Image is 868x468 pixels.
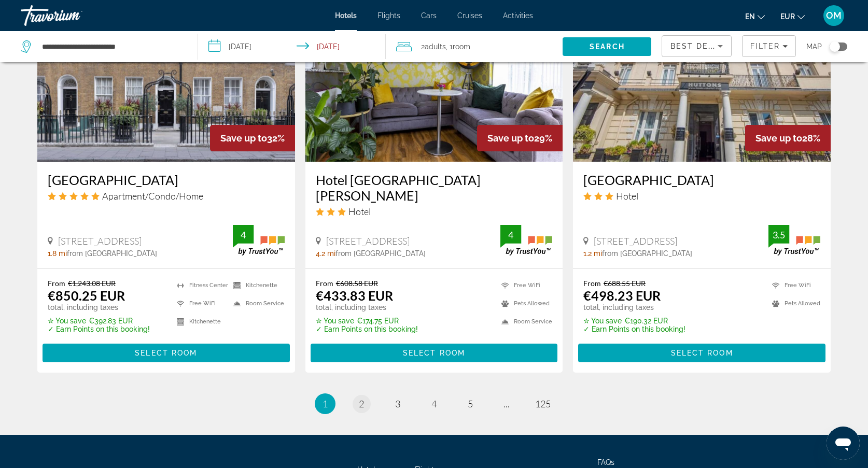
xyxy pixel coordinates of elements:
span: From [316,279,333,288]
button: Search [563,37,651,56]
img: TrustYou guest rating badge [768,225,820,256]
button: Change language [745,9,765,24]
img: TrustYou guest rating badge [500,225,552,256]
span: OM [826,10,842,21]
button: Select Room [43,344,290,362]
button: Select Room [578,344,825,362]
button: Toggle map [822,42,847,51]
div: 28% [745,125,831,151]
span: 4 [431,398,437,409]
span: Best Deals [670,42,724,50]
p: total, including taxes [583,303,685,311]
p: €392.83 EUR [48,317,150,325]
span: , 1 [446,39,470,54]
span: Map [806,39,822,54]
span: from [GEOGRAPHIC_DATA] [335,249,426,258]
p: €190.32 EUR [583,317,685,325]
li: Pets Allowed [496,297,552,310]
a: Cruises [457,11,482,20]
a: [GEOGRAPHIC_DATA] [48,172,285,188]
span: 1.2 mi [583,249,602,258]
p: ✓ Earn Points on this booking! [48,325,150,333]
div: 4 [500,229,521,241]
div: 32% [210,125,295,151]
span: Select Room [671,349,733,357]
span: ✮ You save [48,317,86,325]
a: FAQs [597,458,614,466]
li: Room Service [496,315,552,328]
li: Free WiFi [496,279,552,292]
a: [GEOGRAPHIC_DATA] [583,172,820,188]
span: 1 [323,398,328,409]
span: [STREET_ADDRESS] [58,235,142,247]
span: Hotels [335,11,357,20]
span: 4.2 mi [316,249,335,258]
del: €1,243.08 EUR [68,279,116,288]
ins: €433.83 EUR [316,288,393,303]
span: Select Room [135,349,197,357]
span: Hotel [616,190,638,202]
mat-select: Sort by [670,40,723,52]
del: €688.55 EUR [604,279,646,288]
li: Free WiFi [172,297,228,310]
span: Apartment/Condo/Home [102,190,203,202]
span: 3 [395,398,400,409]
del: €608.58 EUR [336,279,378,288]
span: 2 [359,398,364,409]
li: Room Service [228,297,285,310]
li: Pets Allowed [767,297,820,310]
span: ... [503,398,510,409]
nav: Pagination [37,393,831,414]
li: Kitchenette [172,315,228,328]
div: 3 star Hotel [583,190,820,202]
a: Select Room [578,346,825,358]
button: Change currency [780,9,805,24]
span: 2 [421,39,446,54]
span: From [583,279,601,288]
div: 4 [233,229,254,241]
iframe: Bouton de lancement de la fenêtre de messagerie [827,427,860,460]
a: Hotel [GEOGRAPHIC_DATA][PERSON_NAME] [316,172,553,203]
img: TrustYou guest rating badge [233,225,285,256]
span: Room [453,42,470,51]
li: Fitness Center [172,279,228,292]
div: 5 star Apartment [48,190,285,202]
span: from [GEOGRAPHIC_DATA] [602,249,692,258]
span: from [GEOGRAPHIC_DATA] [67,249,157,258]
a: Travorium [21,2,124,29]
span: From [48,279,65,288]
button: Travelers: 2 adults, 0 children [386,31,563,62]
span: 1.8 mi [48,249,67,258]
span: 5 [468,398,473,409]
div: 3 star Hotel [316,206,553,217]
span: Search [590,42,625,51]
span: Filter [750,42,780,50]
span: [STREET_ADDRESS] [594,235,677,247]
div: 29% [477,125,563,151]
span: en [745,12,755,21]
input: Search hotel destination [41,39,182,54]
p: €174.75 EUR [316,317,418,325]
li: Kitchenette [228,279,285,292]
a: Cars [421,11,437,20]
span: Hotel [348,206,371,217]
div: 3.5 [768,229,789,241]
span: ✮ You save [316,317,354,325]
a: Select Room [311,346,558,358]
li: Free WiFi [767,279,820,292]
span: Flights [377,11,400,20]
ins: €498.23 EUR [583,288,661,303]
span: EUR [780,12,795,21]
ins: €850.25 EUR [48,288,125,303]
span: Save up to [755,133,802,144]
span: Save up to [487,133,534,144]
a: Activities [503,11,533,20]
span: Save up to [220,133,267,144]
span: ✮ You save [583,317,622,325]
